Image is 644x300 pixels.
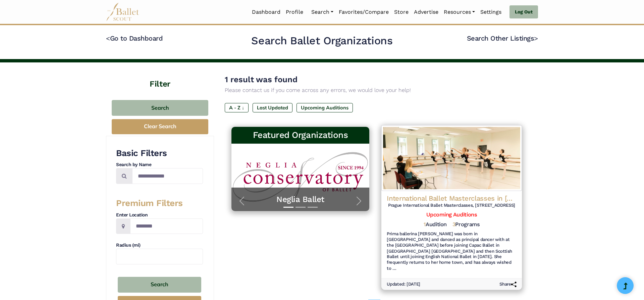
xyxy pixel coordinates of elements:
[237,130,364,141] h3: Featured Organizations
[106,34,163,42] a: <Go to Dashboard
[253,103,292,112] label: Last Updated
[116,161,203,168] h4: Search by Name
[426,211,477,218] a: Upcoming Auditions
[116,212,203,218] h4: Enter Location
[387,282,420,287] h6: Updated: [DATE]
[106,62,214,90] h4: Filter
[387,231,517,272] h6: Prima ballerina [PERSON_NAME] was born in [GEOGRAPHIC_DATA] and danced as principal dancer with a...
[336,5,391,19] a: Favorites/Compare
[296,203,306,211] button: Slide 2
[391,5,411,19] a: Store
[249,5,283,19] a: Dashboard
[116,148,203,159] h3: Basic Filters
[452,221,480,228] h5: Programs
[283,203,293,211] button: Slide 1
[112,100,208,116] button: Search
[499,282,517,287] h6: Share
[424,221,426,228] span: 1
[452,221,455,228] span: 3
[225,75,298,84] span: 1 result was found
[411,5,441,19] a: Advertise
[118,277,201,293] button: Search
[251,34,392,48] h2: Search Ballet Organizations
[225,103,249,112] label: A - Z ↓
[283,5,306,19] a: Profile
[424,221,447,228] h5: Audition
[225,86,527,95] p: Please contact us if you come across any errors, we would love your help!
[112,119,208,134] button: Clear Search
[381,126,522,191] img: Logo
[116,242,203,249] h4: Radius (mi)
[509,5,538,19] a: Log Out
[387,194,517,203] h4: International Ballet Masterclasses in [GEOGRAPHIC_DATA]
[116,198,203,209] h3: Premium Filters
[308,203,318,211] button: Slide 3
[297,103,353,112] label: Upcoming Auditions
[467,34,538,42] a: Search Other Listings>
[238,194,363,205] a: Neglia Ballet
[441,5,478,19] a: Resources
[534,34,538,42] code: >
[132,168,203,184] input: Search by names...
[106,34,110,42] code: <
[130,218,203,234] input: Location
[478,5,504,19] a: Settings
[309,5,336,19] a: Search
[387,203,517,208] h6: Prague International Ballet Masterclasses, [STREET_ADDRESS]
